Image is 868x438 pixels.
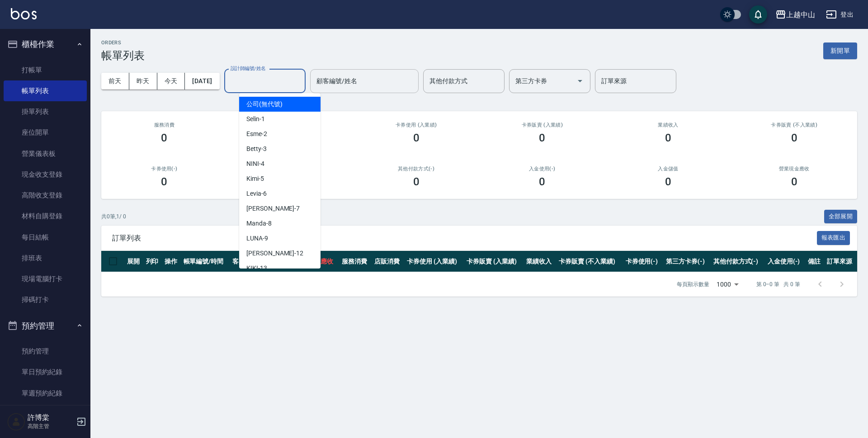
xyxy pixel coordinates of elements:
a: 現金收支登錄 [4,164,87,185]
h2: 第三方卡券(-) [238,166,343,172]
a: 報表匯出 [817,233,850,242]
th: 服務消費 [340,251,372,272]
span: Kimi -5 [246,174,264,184]
th: 卡券販賣 (入業績) [464,251,524,272]
th: 店販消費 [372,251,405,272]
a: 單週預約紀錄 [4,383,87,404]
th: 業績收入 [524,251,557,272]
span: 訂單列表 [112,234,817,243]
p: 第 0–0 筆 共 0 筆 [756,280,800,288]
h3: 0 [413,132,420,144]
span: 公司 (無代號) [246,99,283,109]
a: 材料自購登錄 [4,206,87,226]
button: 前天 [101,73,129,89]
h3: 0 [665,175,671,188]
a: 高階收支登錄 [4,185,87,206]
h3: 帳單列表 [101,49,145,62]
button: 全部展開 [824,210,858,224]
a: 帳單列表 [4,80,87,101]
button: 報表匯出 [817,231,850,245]
th: 訂單來源 [825,251,857,272]
p: 高階主管 [28,422,74,430]
img: Logo [11,8,37,19]
th: 入金使用(-) [765,251,806,272]
a: 掃碼打卡 [4,289,87,310]
a: 座位開單 [4,122,87,143]
button: 登出 [822,6,857,23]
button: 昨天 [129,73,157,89]
th: 列印 [144,251,163,272]
span: Esme -2 [246,129,267,139]
h3: 0 [161,132,167,144]
span: [PERSON_NAME] -12 [246,249,303,258]
th: 其他付款方式(-) [711,251,765,272]
button: [DATE] [185,73,219,89]
img: Person [7,413,25,431]
p: 共 0 筆, 1 / 0 [101,212,126,221]
a: 每日結帳 [4,227,87,248]
h2: 卡券使用 (入業績) [364,122,468,128]
a: 排班表 [4,248,87,268]
a: 營業儀表板 [4,143,87,164]
h2: 業績收入 [616,122,721,128]
a: 預約管理 [4,341,87,362]
label: 設計師編號/姓名 [231,65,266,72]
div: 上越中山 [786,9,815,20]
h3: 0 [539,132,545,144]
a: 現場電腦打卡 [4,268,87,289]
h2: 卡券販賣 (入業績) [490,122,594,128]
h2: 入金使用(-) [490,166,594,172]
h2: 營業現金應收 [742,166,846,172]
span: [PERSON_NAME] -7 [246,204,300,213]
h3: 0 [413,175,420,188]
span: NINI -4 [246,159,264,169]
div: 1000 [713,272,742,297]
th: 第三方卡券(-) [664,251,711,272]
span: Levia -6 [246,189,267,198]
h3: 0 [665,132,671,144]
button: 今天 [157,73,185,89]
p: 每頁顯示數量 [677,280,709,288]
span: Betty -3 [246,144,267,154]
span: KIKI -13 [246,264,267,273]
h3: 服務消費 [112,122,217,128]
h2: ORDERS [101,40,145,46]
h3: 0 [161,175,167,188]
button: 櫃檯作業 [4,33,87,56]
h2: 卡券販賣 (不入業績) [742,122,846,128]
th: 帳單編號/時間 [181,251,230,272]
span: LUNA -9 [246,234,268,243]
th: 展開 [125,251,144,272]
button: Open [573,74,587,88]
button: 新開單 [823,42,857,59]
h2: 其他付款方式(-) [364,166,468,172]
button: 上越中山 [772,5,819,24]
h2: 店販消費 [238,122,343,128]
th: 卡券使用(-) [623,251,664,272]
button: 預約管理 [4,314,87,338]
span: Manda -8 [246,219,272,228]
a: 打帳單 [4,60,87,80]
a: 單日預約紀錄 [4,362,87,382]
h5: 許博棠 [28,413,74,422]
h3: 0 [539,175,545,188]
th: 操作 [162,251,181,272]
h3: 0 [791,132,797,144]
button: save [749,5,767,24]
h2: 卡券使用(-) [112,166,217,172]
th: 備註 [806,251,825,272]
h3: 0 [791,175,797,188]
th: 客戶 [230,251,249,272]
a: 新開單 [823,46,857,55]
a: 掛單列表 [4,101,87,122]
h2: 入金儲值 [616,166,721,172]
th: 卡券販賣 (不入業績) [557,251,623,272]
span: Selin -1 [246,114,265,124]
th: 卡券使用 (入業績) [405,251,464,272]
